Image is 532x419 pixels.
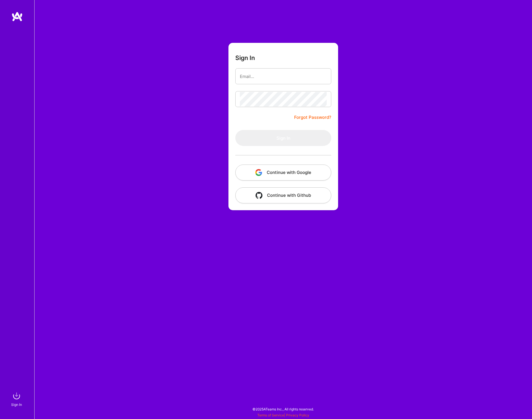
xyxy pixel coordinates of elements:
[11,402,22,408] div: Sign In
[235,165,331,181] button: Continue with Google
[235,187,331,203] button: Continue with Github
[240,69,327,84] input: Email...
[257,413,284,417] a: Terms of Service
[11,390,22,402] img: sign in
[286,413,309,417] a: Privacy Policy
[235,54,255,61] h3: Sign In
[11,11,23,22] img: logo
[255,169,262,176] img: icon
[294,114,331,121] a: Forgot Password?
[12,390,22,408] a: sign inSign In
[257,413,309,417] span: |
[34,402,532,416] div: © 2025 ATeams Inc., All rights reserved.
[256,192,262,199] img: icon
[235,130,331,146] button: Sign In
